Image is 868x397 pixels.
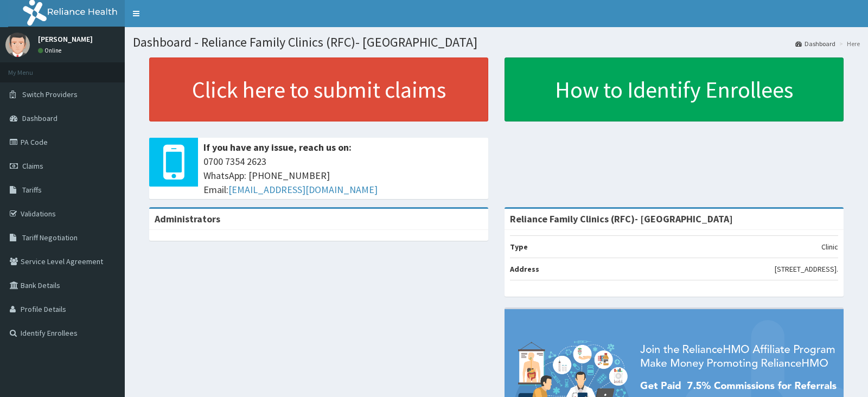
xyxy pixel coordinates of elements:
span: Tariff Negotiation [22,233,78,242]
a: [EMAIL_ADDRESS][DOMAIN_NAME] [228,183,378,196]
span: Switch Providers [22,89,78,99]
a: Dashboard [795,39,835,48]
span: Claims [22,161,43,171]
p: Clinic [821,241,838,252]
span: Dashboard [22,113,58,123]
a: Click here to submit claims [149,57,488,121]
a: Online [38,47,64,54]
li: Here [837,39,860,48]
b: Address [510,264,539,274]
h1: Dashboard - Reliance Family Clinics (RFC)- [GEOGRAPHIC_DATA] [133,35,860,49]
a: How to Identify Enrollees [505,57,844,121]
b: If you have any issue, reach us on: [203,141,352,153]
span: 0700 7354 2623 WhatsApp: [PHONE_NUMBER] Email: [203,155,483,196]
strong: Reliance Family Clinics (RFC)- [GEOGRAPHIC_DATA] [510,213,733,225]
b: Type [510,242,528,252]
span: Tariffs [22,185,42,195]
img: User Image [5,33,30,57]
b: Administrators [155,213,220,225]
p: [PERSON_NAME] [38,35,93,43]
p: [STREET_ADDRESS]. [775,264,838,274]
